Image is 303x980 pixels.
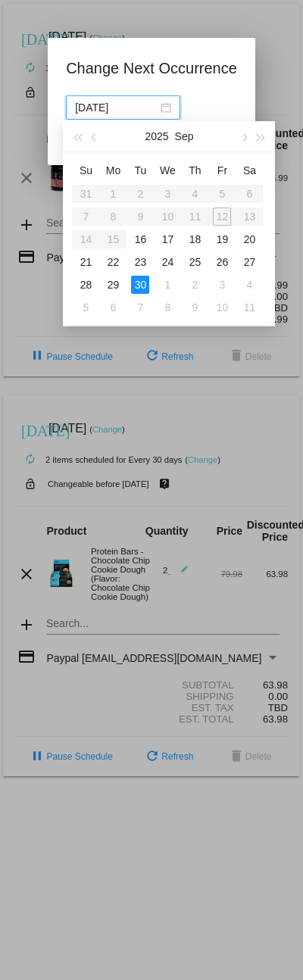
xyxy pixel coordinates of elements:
[127,158,154,183] th: Tue
[181,296,208,319] td: 10/9/2025
[236,273,263,296] td: 10/4/2025
[72,158,99,183] th: Sun
[181,228,208,251] td: 9/18/2025
[158,230,176,248] div: 17
[213,230,231,248] div: 19
[127,296,154,319] td: 10/7/2025
[186,298,204,317] div: 9
[186,253,204,271] div: 25
[240,298,258,317] div: 11
[158,276,176,294] div: 1
[75,99,158,116] input: Select date
[236,296,263,319] td: 10/11/2025
[208,228,236,251] td: 9/19/2025
[154,251,181,273] td: 9/24/2025
[186,276,204,294] div: 2
[77,298,95,317] div: 5
[145,121,168,151] button: 2025
[104,276,122,294] div: 29
[208,251,236,273] td: 9/26/2025
[213,298,231,317] div: 10
[158,253,176,271] div: 24
[240,253,258,271] div: 27
[69,121,86,151] button: Last year (Control + left)
[208,158,236,183] th: Fri
[131,276,149,294] div: 30
[236,158,263,183] th: Sat
[208,296,236,319] td: 10/10/2025
[99,158,127,183] th: Mon
[131,230,149,248] div: 16
[72,251,99,273] td: 9/21/2025
[186,230,204,248] div: 18
[181,158,208,183] th: Thu
[72,273,99,296] td: 9/28/2025
[127,228,154,251] td: 9/16/2025
[99,273,127,296] td: 9/29/2025
[154,273,181,296] td: 10/1/2025
[154,296,181,319] td: 10/8/2025
[127,273,154,296] td: 9/30/2025
[72,296,99,319] td: 10/5/2025
[236,121,252,151] button: Next month (PageDown)
[181,273,208,296] td: 10/2/2025
[99,251,127,273] td: 9/22/2025
[252,121,269,151] button: Next year (Control + right)
[86,121,103,151] button: Previous month (PageUp)
[181,251,208,273] td: 9/25/2025
[236,251,263,273] td: 9/27/2025
[131,253,149,271] div: 23
[66,56,237,80] h1: Change Next Occurrence
[154,158,181,183] th: Wed
[127,251,154,273] td: 9/23/2025
[104,253,122,271] div: 22
[99,296,127,319] td: 10/6/2025
[236,228,263,251] td: 9/20/2025
[154,228,181,251] td: 9/17/2025
[131,298,149,317] div: 7
[158,298,176,317] div: 8
[104,298,122,317] div: 6
[77,253,95,271] div: 21
[213,276,231,294] div: 3
[175,121,194,151] button: Sep
[240,230,258,248] div: 20
[213,253,231,271] div: 26
[240,276,258,294] div: 4
[208,273,236,296] td: 10/3/2025
[77,276,95,294] div: 28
